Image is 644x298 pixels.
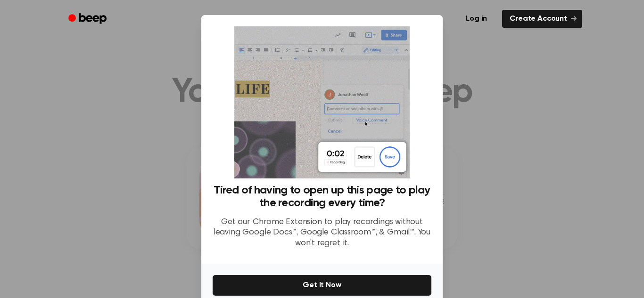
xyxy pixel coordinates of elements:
[502,10,582,28] a: Create Account
[213,184,431,209] h3: Tired of having to open up this page to play the recording every time?
[62,10,115,28] a: Beep
[213,275,431,296] button: Get It Now
[213,217,431,249] p: Get our Chrome Extension to play recordings without leaving Google Docs™, Google Classroom™, & Gm...
[234,26,409,178] img: Beep extension in action
[456,8,496,30] a: Log in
